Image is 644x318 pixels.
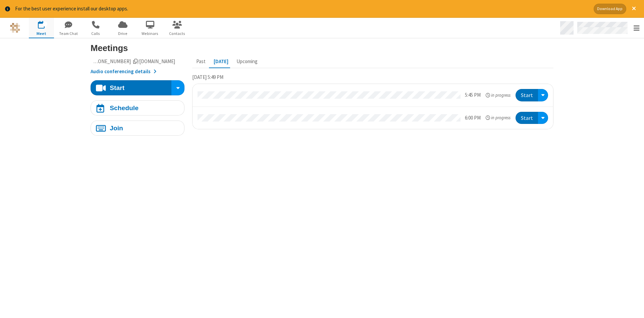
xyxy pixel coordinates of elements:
span: Contacts [165,31,190,37]
button: Audio conferencing details [91,68,156,76]
button: Join [91,121,184,136]
em: in progress [486,115,511,121]
span: Calls [83,31,108,37]
div: Open menu [538,112,548,124]
div: Join [110,125,123,131]
div: 6:00 PM [465,114,481,122]
span: Drive [110,31,136,37]
button: [DATE] [210,55,232,68]
button: Start [516,89,538,101]
span: Team Chat [56,31,81,37]
button: Download App [594,4,626,14]
img: QA Selenium DO NOT DELETE OR CHANGE [10,23,20,33]
button: Start [516,112,538,124]
button: Start conference options [171,80,184,95]
section: Account details [91,58,184,76]
em: in progress [486,92,511,98]
button: Past [192,55,210,68]
div: Schedule [110,105,139,111]
span: [DATE] 5:49 PM [192,74,223,80]
button: Upcoming [232,55,262,68]
span: Copy my meeting room link [70,58,175,64]
section: Today's Meetings [192,73,554,134]
button: Schedule [91,100,184,116]
div: 5:45 PM [465,91,481,99]
div: For the best user experience install our desktop apps. [15,5,589,13]
h3: Meetings [91,43,553,53]
span: Meet [29,31,54,37]
div: 2 [43,21,47,27]
div: Open menu [538,89,548,101]
span: Webinars [138,31,163,37]
button: Copy my meeting room linkCopy my meeting room link [91,58,175,65]
button: Start [91,80,172,95]
button: Close alert [629,4,639,14]
div: Start [110,85,124,91]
